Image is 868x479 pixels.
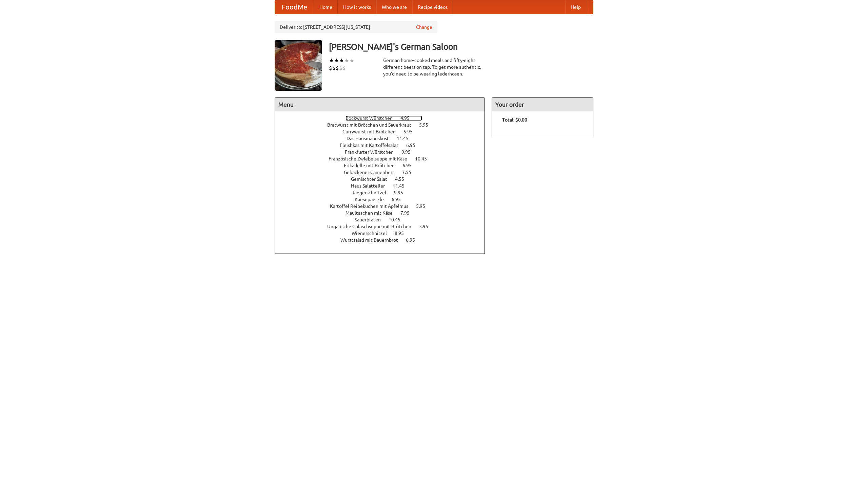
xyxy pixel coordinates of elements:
[327,122,418,128] span: Bratwurst mit Brötchen und Sauerkraut
[339,64,342,72] li: $
[340,237,405,243] span: Wurstsalad mit Bauernbrot
[397,136,415,141] span: 11.45
[392,197,408,202] span: 6.95
[327,122,441,128] a: Bratwurst mit Brötchen und Sauerkraut 5.95
[275,21,437,33] div: Deliver to: [STREET_ADDRESS][US_STATE]
[346,115,422,121] a: Bockwurst Würstchen 4.95
[344,163,401,168] span: Frikadelle mit Brötchen
[314,0,338,14] a: Home
[275,0,314,14] a: FoodMe
[416,203,432,209] span: 5.95
[344,170,401,175] span: Gebackener Camenbert
[339,57,344,64] li: ★
[355,197,391,202] span: Kaesepaetzle
[383,57,485,77] div: German home-cooked meals and fifty-eight different beers on tap. To get more authentic, you'd nee...
[346,210,422,216] a: Maultaschen mit Käse 7.95
[329,156,439,161] a: Französische Zwiebelsuppe mit Käse 10.45
[355,217,388,222] span: Sauerbraten
[342,64,346,72] li: $
[329,64,332,72] li: $
[394,190,410,195] span: 9.95
[275,98,485,111] h4: Menu
[330,203,415,209] span: Kartoffel Reibekuchen mit Apfelmus
[351,176,394,182] span: Gemischter Salat
[327,224,441,229] a: Ungarische Gulaschsuppe mit Brötchen 3.95
[376,0,412,14] a: Who we are
[403,129,419,134] span: 5.95
[351,183,392,189] span: Haus Salatteller
[389,217,407,222] span: 10.45
[352,231,416,236] a: Wienerschnitzel 8.95
[338,0,376,14] a: How it works
[344,163,424,168] a: Frikadelle mit Brötchen 6.95
[332,64,336,72] li: $
[340,143,428,148] a: Fleishkas mit Kartoffelsalat 6.95
[419,224,435,229] span: 3.95
[346,115,399,121] span: Bockwurst Würstchen
[406,143,422,148] span: 6.95
[565,0,586,14] a: Help
[402,170,418,175] span: 7.55
[345,149,423,155] a: Frankfurter Würstchen 9.95
[400,210,416,216] span: 7.95
[502,117,527,123] b: Total: $0.00
[351,183,417,189] a: Haus Salatteller 11.45
[340,143,405,148] span: Fleishkas mit Kartoffelsalat
[415,156,434,161] span: 10.45
[492,98,593,111] h4: Your order
[393,183,411,189] span: 11.45
[419,122,435,128] span: 5.95
[351,176,417,182] a: Gemischter Salat 4.55
[347,136,421,141] a: Das Hausmannskost 11.45
[334,57,339,64] li: ★
[402,163,418,168] span: 6.95
[346,210,399,216] span: Maultaschen mit Käse
[406,237,422,243] span: 6.95
[352,231,394,236] span: Wienerschnitzel
[329,57,334,64] li: ★
[395,176,411,182] span: 4.55
[336,64,339,72] li: $
[344,170,424,175] a: Gebackener Camenbert 7.55
[347,136,396,141] span: Das Hausmannskost
[395,231,411,236] span: 8.95
[401,149,417,155] span: 9.95
[327,224,418,229] span: Ungarische Gulaschsuppe mit Brötchen
[275,40,322,91] img: angular.jpg
[330,203,438,209] a: Kartoffel Reibekuchen mit Apfelmus 5.95
[342,129,402,134] span: Currywurst mit Brötchen
[352,190,416,195] a: Jaegerschnitzel 9.95
[345,149,400,155] span: Frankfurter Würstchen
[400,115,416,121] span: 4.95
[329,156,414,161] span: Französische Zwiebelsuppe mit Käse
[329,40,593,53] h3: [PERSON_NAME]'s German Saloon
[342,129,425,134] a: Currywurst mit Brötchen 5.95
[412,0,453,14] a: Recipe videos
[340,237,428,243] a: Wurstsalad mit Bauernbrot 6.95
[352,190,393,195] span: Jaegerschnitzel
[416,24,432,30] a: Change
[349,57,354,64] li: ★
[355,217,413,222] a: Sauerbraten 10.45
[344,57,349,64] li: ★
[355,197,413,202] a: Kaesepaetzle 6.95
